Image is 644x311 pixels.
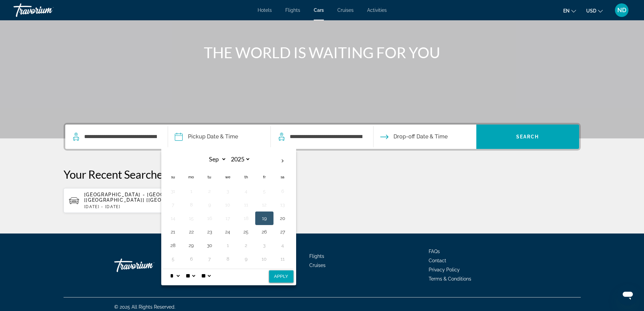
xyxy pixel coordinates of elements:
button: Search [476,125,579,149]
span: [GEOGRAPHIC_DATA] - [GEOGRAPHIC_DATA] [ATL] [[GEOGRAPHIC_DATA]] [[GEOGRAPHIC_DATA]] [84,192,220,203]
select: Select hour [169,269,181,283]
button: Day 3 [259,241,270,250]
span: ND [617,7,626,14]
a: Travorium [14,1,81,19]
button: Day 26 [259,227,270,237]
a: Cruises [309,263,326,268]
a: Terms & Conditions [429,276,471,282]
span: USD [586,8,596,14]
button: Day 9 [204,200,215,209]
button: Day 24 [222,227,233,237]
button: Day 27 [277,227,288,237]
p: [DATE] - [DATE] [84,204,226,209]
button: Day 1 [186,186,197,196]
button: Pickup date [175,125,238,149]
button: Day 14 [168,214,178,223]
button: Day 8 [186,200,197,209]
button: User Menu [613,3,630,17]
button: Day 4 [277,241,288,250]
button: Apply [269,270,293,283]
button: Day 5 [168,254,178,264]
select: Select month [205,153,226,165]
a: FAQs [429,249,440,254]
span: © 2025 All Rights Reserved. [114,304,175,310]
button: Day 30 [204,241,215,250]
button: Day 1 [222,241,233,250]
button: Day 10 [259,254,270,264]
button: Day 20 [277,214,288,223]
h1: THE WORLD IS WAITING FOR YOU [195,44,449,61]
button: Day 19 [259,214,270,223]
a: Cars [314,7,324,13]
iframe: Button to launch messaging window [617,284,639,306]
span: Drop-off Date & Time [393,132,448,141]
button: Day 4 [241,186,252,196]
button: [GEOGRAPHIC_DATA] - [GEOGRAPHIC_DATA] [ATL] [[GEOGRAPHIC_DATA]] [[GEOGRAPHIC_DATA]][DATE] - [DATE] [64,188,232,213]
button: Drop-off date [380,125,448,149]
a: Privacy Policy [429,267,460,272]
div: Search widget [65,125,579,149]
button: Day 11 [241,200,252,209]
button: Day 10 [222,200,233,209]
button: Day 31 [168,186,178,196]
button: Day 22 [186,227,197,237]
button: Day 23 [204,227,215,237]
button: Day 15 [186,214,197,223]
select: Select minute [184,269,196,283]
button: Day 18 [241,214,252,223]
a: Travorium [114,255,182,275]
a: Activities [367,7,387,13]
button: Day 12 [259,200,270,209]
button: Day 7 [204,254,215,264]
a: Flights [285,7,300,13]
button: Day 9 [241,254,252,264]
button: Day 6 [277,186,288,196]
span: Search [516,134,539,139]
button: Day 7 [168,200,178,209]
button: Day 8 [222,254,233,264]
button: Change language [563,6,576,16]
button: Day 29 [186,241,197,250]
button: Change currency [586,6,603,16]
button: Day 6 [186,254,197,264]
a: Contact [429,258,446,263]
select: Select year [229,153,251,165]
button: Day 21 [168,227,178,237]
button: Day 28 [168,241,178,250]
a: Flights [309,253,324,259]
select: Select AM/PM [200,269,212,283]
span: en [563,8,570,14]
p: Your Recent Searches [64,168,581,181]
button: Day 3 [222,186,233,196]
button: Day 13 [277,200,288,209]
button: Day 17 [222,214,233,223]
button: Day 2 [204,186,215,196]
button: Day 11 [277,254,288,264]
button: Day 16 [204,214,215,223]
button: Day 2 [241,241,252,250]
a: Hotels [258,7,272,13]
button: Day 5 [259,186,270,196]
button: Day 25 [241,227,252,237]
button: Next month [273,153,292,169]
a: Cruises [337,7,354,13]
